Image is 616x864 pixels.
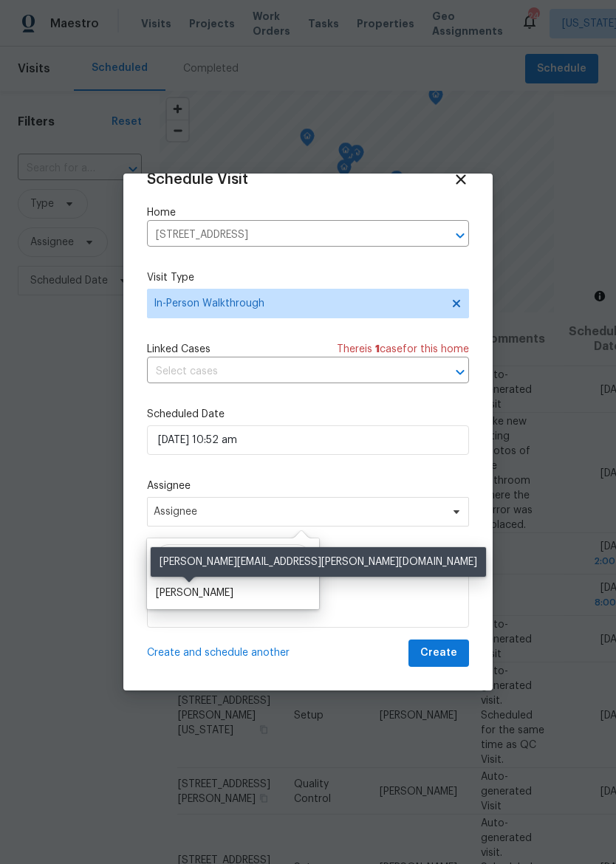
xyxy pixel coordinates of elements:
[450,225,470,246] button: Open
[154,506,443,518] span: Assignee
[156,586,233,600] div: [PERSON_NAME]
[453,171,469,188] span: Close
[420,644,457,662] span: Create
[151,547,486,577] div: [PERSON_NAME][EMAIL_ADDRESS][PERSON_NAME][DOMAIN_NAME]
[154,296,441,311] span: In-Person Walkthrough
[147,270,469,285] label: Visit Type
[147,205,469,220] label: Home
[375,344,380,354] span: 1
[147,425,469,455] input: M/D/YYYY
[450,362,470,383] button: Open
[408,640,469,667] button: Create
[147,360,428,383] input: Select cases
[147,645,290,660] span: Create and schedule another
[337,342,469,357] span: There is case for this home
[147,224,428,247] input: Enter in an address
[147,172,248,187] span: Schedule Visit
[147,479,469,493] label: Assignee
[147,342,211,357] span: Linked Cases
[147,407,469,422] label: Scheduled Date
